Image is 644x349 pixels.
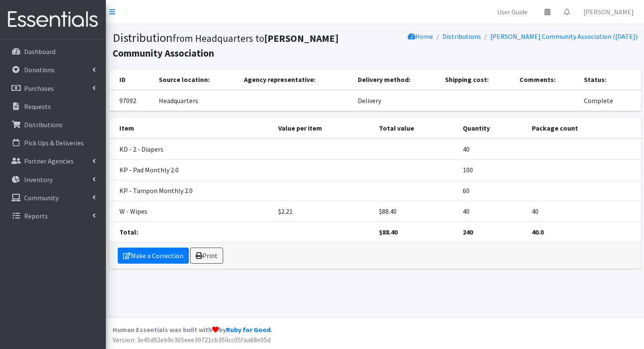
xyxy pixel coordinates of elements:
[113,335,271,344] span: Version: 3e45d92eb9c305eee39721cb350cc05faa68e05d
[374,201,458,222] td: $88.40
[379,228,398,236] strong: $88.40
[273,201,373,222] td: $2.21
[113,32,339,59] b: [PERSON_NAME] Community Association
[3,80,102,97] a: Purchases
[226,325,271,334] a: Ruby for Good
[24,65,55,74] p: Donations
[490,32,638,41] a: [PERSON_NAME] Community Association ([DATE])
[109,201,274,222] td: W - Wipes
[24,84,54,93] p: Purchases
[490,3,534,20] a: User Guide
[3,43,102,60] a: Dashboard
[24,194,58,202] p: Community
[3,116,102,133] a: Distributions
[109,180,274,201] td: KP - Tampon Monthly 2.0
[154,69,239,90] th: Source location:
[24,212,48,220] p: Reports
[3,189,102,206] a: Community
[458,160,527,180] td: 100
[514,69,579,90] th: Comments:
[527,118,641,139] th: Package count
[3,134,102,151] a: Pick Ups & Deliveries
[109,118,274,139] th: Item
[113,32,339,59] small: from Headquarters to
[442,32,481,41] a: Distributions
[113,325,272,334] strong: Human Essentials was built with by .
[440,69,515,90] th: Shipping cost:
[408,32,433,41] a: Home
[579,69,641,90] th: Status:
[273,118,373,139] th: Value per item
[353,90,440,111] td: Delivery
[458,118,527,139] th: Quantity
[24,102,51,111] p: Requests
[577,3,641,20] a: [PERSON_NAME]
[532,228,544,236] strong: 40.0
[527,201,641,222] td: 40
[353,69,440,90] th: Delivery method:
[579,90,641,111] td: Complete
[458,180,527,201] td: 60
[3,98,102,115] a: Requests
[239,69,353,90] th: Agency representative:
[3,171,102,188] a: Inventory
[24,47,55,56] p: Dashboard
[190,248,223,264] a: Print
[458,201,527,222] td: 40
[374,118,458,139] th: Total value
[109,90,154,111] td: 97092
[3,5,102,34] img: HumanEssentials
[109,139,274,160] td: KD - 2 - Diapers
[3,61,102,78] a: Donations
[3,153,102,169] a: Partner Agencies
[118,248,189,264] a: Make a Correction
[3,207,102,224] a: Reports
[24,175,53,184] p: Inventory
[24,139,84,147] p: Pick Ups & Deliveries
[24,120,63,129] p: Distributions
[109,69,154,90] th: ID
[109,160,274,180] td: KP - Pad Monthly 2.0
[458,139,527,160] td: 40
[113,30,372,60] h1: Distribution
[463,228,473,236] strong: 240
[154,90,239,111] td: Headquarters
[119,228,138,236] strong: Total:
[24,157,74,165] p: Partner Agencies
